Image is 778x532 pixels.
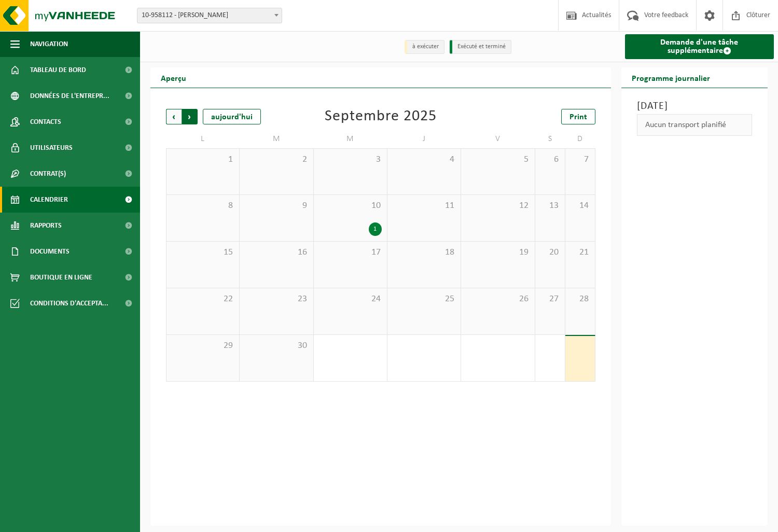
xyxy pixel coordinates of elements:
[625,34,774,59] a: Demande d'une tâche supplémentaire
[540,293,560,305] span: 27
[466,200,529,212] span: 12
[314,130,387,148] td: M
[182,109,198,124] span: Suivant
[461,130,535,148] td: V
[137,8,282,23] span: 10-958112 - DASILVA MARIO - HUCCORGNE
[571,200,590,212] span: 14
[319,200,382,212] span: 10
[571,247,590,258] span: 21
[637,99,753,114] h3: [DATE]
[393,247,455,258] span: 18
[30,161,66,187] span: Contrat(s)
[172,247,234,258] span: 15
[172,293,234,305] span: 22
[172,154,234,165] span: 1
[571,293,590,305] span: 28
[30,109,61,135] span: Contacts
[30,135,73,161] span: Utilisateurs
[166,109,182,124] span: Précédent
[30,57,86,83] span: Tableau de bord
[245,200,308,212] span: 9
[319,154,382,165] span: 3
[172,200,234,212] span: 8
[369,222,382,236] div: 1
[325,109,437,124] div: Septembre 2025
[571,154,590,165] span: 7
[535,130,565,148] td: S
[245,340,308,352] span: 30
[319,247,382,258] span: 17
[30,239,70,264] span: Documents
[30,83,109,109] span: Données de l'entrepr...
[569,113,587,121] span: Print
[137,8,282,23] span: 10-958112 - DASILVA MARIO - HUCCORGNE
[540,247,560,258] span: 20
[540,154,560,165] span: 6
[30,213,62,239] span: Rapports
[466,154,529,165] span: 5
[540,200,560,212] span: 13
[637,114,753,136] div: Aucun transport planifié
[393,154,455,165] span: 4
[393,200,455,212] span: 11
[466,247,529,258] span: 19
[245,293,308,305] span: 23
[240,130,313,148] td: M
[245,247,308,258] span: 16
[393,293,455,305] span: 25
[166,130,240,148] td: L
[30,31,68,57] span: Navigation
[565,130,595,148] td: D
[466,293,529,305] span: 26
[450,40,511,54] li: Exécuté et terminé
[150,67,197,88] h2: Aperçu
[561,109,595,124] a: Print
[30,264,92,290] span: Boutique en ligne
[30,187,68,213] span: Calendrier
[319,293,382,305] span: 24
[405,40,444,54] li: à exécuter
[245,154,308,165] span: 2
[203,109,261,124] div: aujourd'hui
[30,290,108,316] span: Conditions d'accepta...
[387,130,461,148] td: J
[621,67,720,88] h2: Programme journalier
[172,340,234,352] span: 29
